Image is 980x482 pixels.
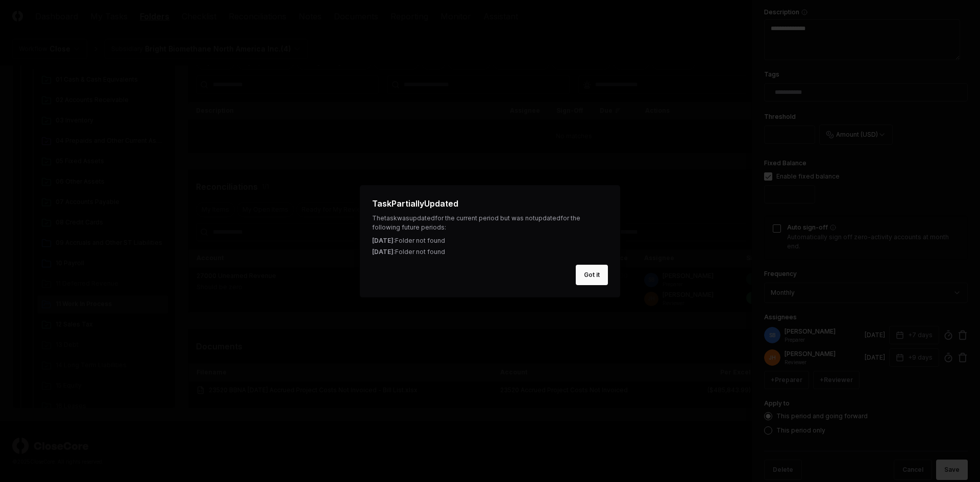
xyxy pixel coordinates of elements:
[372,248,394,256] span: [DATE]
[372,237,394,244] span: [DATE]
[372,214,608,232] div: The task was updated for the current period but was not updated for the following future periods:
[576,265,608,285] button: Got it
[394,248,445,256] span: : Folder not found
[372,197,608,210] h2: Task Partially Updated
[394,237,445,244] span: : Folder not found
